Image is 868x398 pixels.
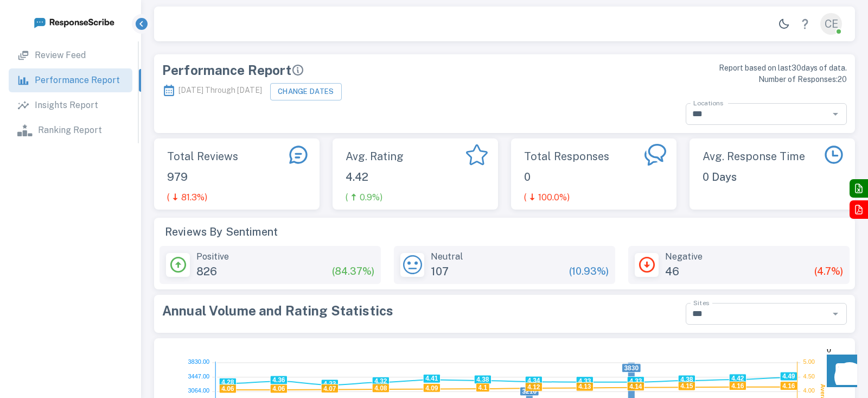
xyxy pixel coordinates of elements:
[35,99,98,112] p: Insights Report
[346,169,453,185] p: 4.42
[693,298,709,307] label: Sites
[165,223,844,241] span: Reviews By Sentiment
[703,169,810,185] p: 0 Days
[167,148,275,165] p: Total Reviews
[196,263,229,280] p: 826
[511,62,847,74] p: Report based on last 30 days of data.
[803,387,814,394] tspan: 4.00
[188,372,209,379] tspan: 3447.00
[794,13,816,35] a: Help Center
[9,93,132,117] a: Insights Report
[850,179,868,198] button: Export to Excel
[524,191,570,204] p: ( 100.0 %)
[162,62,498,78] div: Performance Report
[524,169,631,185] p: 0
[703,148,810,165] p: Avg. Response Time
[820,13,842,35] div: CE
[346,148,453,165] p: Avg. Rating
[9,68,132,92] a: Performance Report
[431,263,463,280] p: 107
[693,98,723,108] label: Locations
[9,43,132,67] a: Review Feed
[35,74,120,87] p: Performance Report
[569,264,609,279] p: (10.93%)
[828,106,843,122] button: Open
[394,246,615,284] div: 3 star reviews
[431,250,463,263] p: Neutral
[188,387,209,394] tspan: 3064.00
[167,169,275,185] p: 979
[196,250,229,263] p: Positive
[814,264,843,279] p: (4.7%)
[9,118,132,142] a: Ranking Report
[270,83,342,100] button: Change Dates
[511,74,847,85] p: Number of Responses: 20
[803,358,814,365] tspan: 5.00
[332,264,374,279] p: (84.37%)
[33,15,114,29] img: logo
[167,191,207,204] p: ( 81.3 %)
[628,246,850,284] div: 1-2 star reviews
[35,49,86,62] p: Review Feed
[816,349,863,396] iframe: Front Chat
[803,372,814,379] tspan: 4.50
[524,148,631,165] p: Total Responses
[162,303,673,318] div: Annual Volume and Rating Statistics
[162,80,262,101] p: [DATE] Through [DATE]
[38,124,102,137] p: Ranking Report
[850,200,868,219] button: Export to PDF
[828,306,843,321] button: Open
[346,191,382,204] p: ( 0.9 %)
[665,250,703,263] p: Negative
[665,263,703,280] p: 46
[159,246,381,284] div: 4 & 5 star reviews
[188,358,209,365] tspan: 3830.00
